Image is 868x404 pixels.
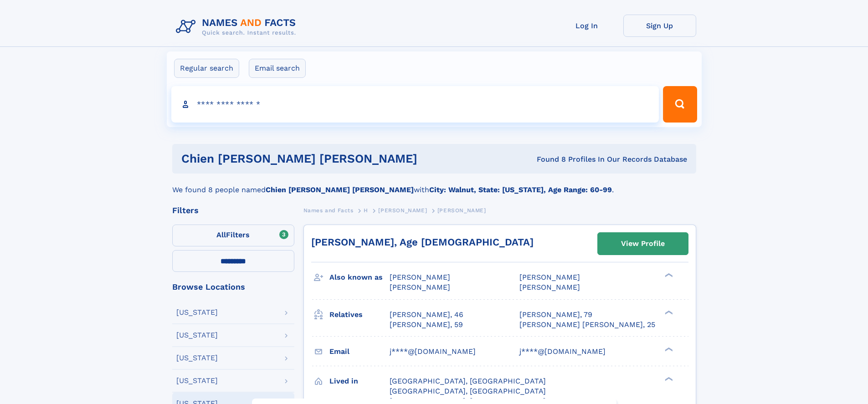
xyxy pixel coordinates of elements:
[429,185,612,194] b: City: Walnut, State: [US_STATE], Age Range: 60-99
[663,376,673,382] div: ❯
[477,154,687,164] div: Found 8 Profiles In Our Records Database
[519,283,580,291] span: [PERSON_NAME]
[364,207,368,214] span: H
[598,233,688,255] a: View Profile
[663,86,697,123] button: Search Button
[174,59,239,78] label: Regular search
[550,15,623,37] a: Log In
[519,273,580,281] span: [PERSON_NAME]
[390,310,463,320] a: [PERSON_NAME], 46
[172,206,294,215] div: Filters
[519,320,655,330] a: [PERSON_NAME] [PERSON_NAME], 25
[329,344,390,359] h3: Email
[176,354,218,362] div: [US_STATE]
[663,272,673,278] div: ❯
[171,86,659,123] input: search input
[378,205,427,216] a: [PERSON_NAME]
[216,230,226,239] span: All
[311,236,534,248] a: [PERSON_NAME], Age [DEMOGRAPHIC_DATA]
[303,205,354,216] a: Names and Facts
[176,309,218,316] div: [US_STATE]
[623,15,696,37] a: Sign Up
[329,373,390,389] h3: Lived in
[172,283,294,291] div: Browse Locations
[172,174,696,195] div: We found 8 people named with .
[329,307,390,322] h3: Relatives
[621,233,665,254] div: View Profile
[329,270,390,285] h3: Also known as
[390,387,546,395] span: [GEOGRAPHIC_DATA], [GEOGRAPHIC_DATA]
[266,185,414,194] b: Chien [PERSON_NAME] [PERSON_NAME]
[390,283,450,291] span: [PERSON_NAME]
[663,346,673,352] div: ❯
[378,207,427,214] span: [PERSON_NAME]
[390,273,450,281] span: [PERSON_NAME]
[364,205,368,216] a: H
[437,207,486,214] span: [PERSON_NAME]
[519,310,592,320] a: [PERSON_NAME], 79
[176,377,218,384] div: [US_STATE]
[663,309,673,315] div: ❯
[172,225,294,246] label: Filters
[172,15,303,39] img: Logo Names and Facts
[390,320,463,330] a: [PERSON_NAME], 59
[390,377,546,385] span: [GEOGRAPHIC_DATA], [GEOGRAPHIC_DATA]
[249,59,306,78] label: Email search
[181,153,477,164] h1: chien [PERSON_NAME] [PERSON_NAME]
[176,332,218,339] div: [US_STATE]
